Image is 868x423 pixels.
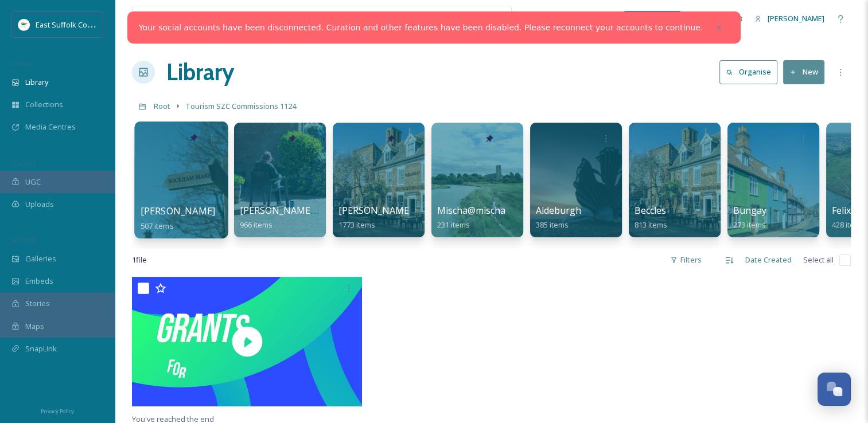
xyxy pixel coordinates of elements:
button: Organise [719,60,777,84]
span: Privacy Policy [41,408,74,415]
div: Filters [664,249,707,271]
a: [PERSON_NAME] @crisp design966 items [240,205,375,230]
span: Collections [25,99,63,110]
span: 813 items [635,220,667,230]
span: Galleries [25,253,56,264]
a: View all files [438,7,505,30]
span: [PERSON_NAME] @ETTphotography [338,204,497,217]
span: Maps [25,321,44,332]
span: SnapLink [25,343,57,354]
a: Organise [719,60,783,84]
span: WIDGETS [11,236,38,244]
span: Uploads [25,199,54,210]
span: 507 items [141,220,174,230]
a: Library [166,55,234,89]
span: 1 file [132,254,147,265]
span: 385 items [536,220,569,230]
span: 966 items [240,220,273,230]
a: Privacy Policy [41,404,74,417]
span: 428 items [832,220,865,230]
span: Embeds [25,276,53,287]
a: Tourism SZC Commissions 1124 [185,99,296,113]
span: Media Centres [25,122,76,132]
span: Tourism SZC Commissions 1124 [185,101,296,111]
span: Beccles [635,204,666,217]
span: COLLECT [11,159,36,167]
button: Open Chat [818,373,851,406]
span: [PERSON_NAME] [768,13,824,23]
span: Stories [25,298,50,309]
span: Bungay [733,204,766,217]
a: [PERSON_NAME] @ETTphotography1773 items [338,205,497,230]
span: Mischa@mischaphotoltd [437,204,543,217]
a: Mischa@mischaphotoltd231 items [437,205,543,230]
span: [PERSON_NAME] [141,205,216,217]
a: [PERSON_NAME]507 items [141,206,216,231]
span: [PERSON_NAME] @crisp design [240,204,375,217]
button: New [783,60,824,84]
span: Select all [803,254,834,265]
span: East Suffolk Council [36,19,103,30]
div: Date Created [739,249,797,271]
span: MEDIA [11,59,32,68]
a: Aldeburgh385 items [536,205,581,230]
span: 1773 items [338,220,375,230]
span: 231 items [437,220,470,230]
a: Beccles813 items [635,205,667,230]
span: Aldeburgh [536,204,581,217]
span: 273 items [733,220,766,230]
span: UGC [25,177,41,187]
a: What's New [624,11,681,27]
a: Bungay273 items [733,205,766,230]
a: Root [154,99,170,113]
span: Root [154,101,170,111]
span: Library [25,77,48,88]
img: thumbnail [132,277,362,406]
input: Search your library [159,6,397,32]
a: Your social accounts have been disconnected. Curation and other features have been disabled. Plea... [139,22,703,34]
img: ESC%20Logo.png [18,19,30,30]
a: [PERSON_NAME] [749,7,830,30]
